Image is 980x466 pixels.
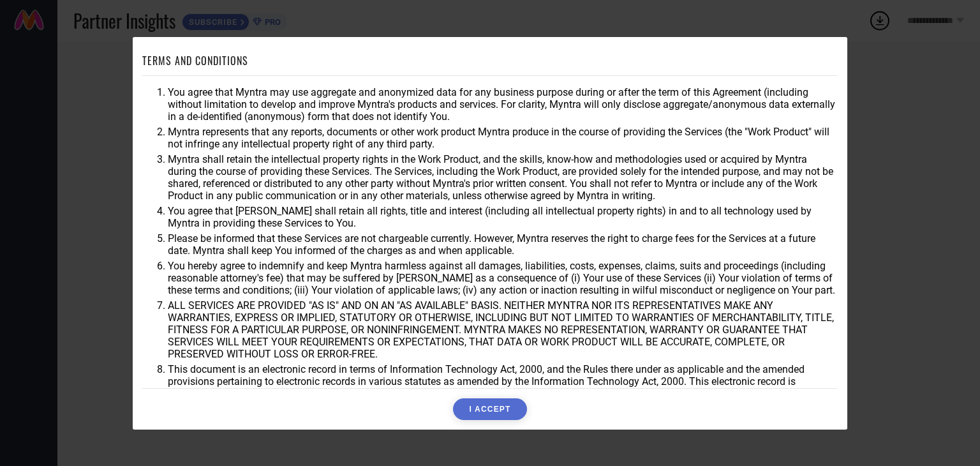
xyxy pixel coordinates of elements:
[168,153,838,202] li: Myntra shall retain the intellectual property rights in the Work Product, and the skills, know-ho...
[168,260,838,296] li: You hereby agree to indemnify and keep Myntra harmless against all damages, liabilities, costs, e...
[168,299,838,360] li: ALL SERVICES ARE PROVIDED "AS IS" AND ON AN "AS AVAILABLE" BASIS. NEITHER MYNTRA NOR ITS REPRESEN...
[168,86,838,123] li: You agree that Myntra may use aggregate and anonymized data for any business purpose during or af...
[168,232,838,257] li: Please be informed that these Services are not chargeable currently. However, Myntra reserves the...
[168,363,838,400] li: This document is an electronic record in terms of Information Technology Act, 2000, and the Rules...
[142,53,248,68] h1: TERMS AND CONDITIONS
[168,126,838,150] li: Myntra represents that any reports, documents or other work product Myntra produce in the course ...
[453,398,526,420] button: I ACCEPT
[168,205,838,229] li: You agree that [PERSON_NAME] shall retain all rights, title and interest (including all intellect...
